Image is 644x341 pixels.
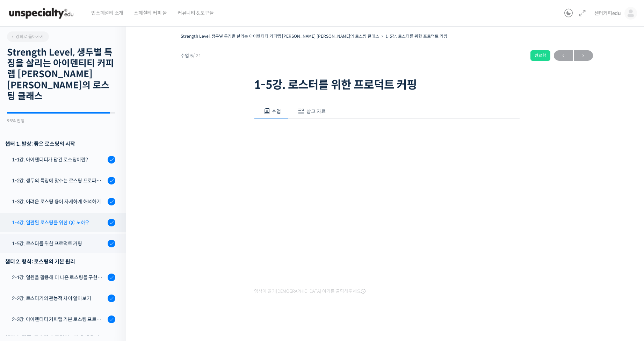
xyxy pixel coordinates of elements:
div: 1-3강. 어려운 로스팅 용어 자세하게 해석하기 [12,198,106,205]
div: 2-3강. 아이덴티티 커피랩 기본 로스팅 프로파일 세팅 [12,315,106,323]
a: 강의로 돌아가기 [7,31,49,42]
a: ←이전 [554,50,573,61]
span: 홈 [22,232,26,238]
span: 수업 [272,108,281,115]
div: 완료함 [530,50,550,61]
div: 1-1강. 아이덴티티가 담긴 로스팅이란? [12,156,106,164]
div: 1-2강. 생두의 특징에 맞추는 로스팅 프로파일 'Stength Level' [12,177,106,184]
div: 95% 진행 [7,119,115,123]
span: 설정 [108,232,116,238]
h2: Strength Level, 생두별 특징을 살리는 아이덴티티 커피랩 [PERSON_NAME] [PERSON_NAME]의 로스팅 클래스 [7,47,115,102]
a: 홈 [2,222,46,239]
span: / 21 [193,53,201,59]
h3: 챕터 1. 발상: 좋은 로스팅의 시작 [5,139,115,148]
a: 설정 [90,222,134,239]
span: ← [554,51,573,60]
div: 1-4강. 일관된 로스팅을 위한 QC 노하우 [12,219,106,226]
div: 2-1강. 열원을 활용해 더 나은 로스팅을 구현하는 방법 [12,274,106,281]
span: → [574,51,593,60]
a: Strength Level, 생두별 특징을 살리는 아이덴티티 커피랩 [PERSON_NAME] [PERSON_NAME]의 로스팅 클래스 [181,34,379,39]
a: 대화 [46,222,90,239]
span: 대화 [64,232,72,238]
div: 1-5강. 로스터를 위한 프로덕트 커핑 [12,240,106,247]
span: 강의로 돌아가기 [10,34,44,39]
a: 1-5강. 로스터를 위한 프로덕트 커핑 [385,34,447,39]
span: 영상이 끊기[DEMOGRAPHIC_DATA] 여기를 클릭해주세요 [254,289,366,294]
div: 2-2강. 로스터기의 관능적 차이 알아보기 [12,295,106,302]
span: 수업 5 [181,53,201,58]
span: 참고 자료 [306,108,326,115]
a: 다음→ [574,50,593,61]
span: 센터커피edu [594,10,621,16]
div: 챕터 2. 형식: 로스팅의 기본 원리 [5,257,115,266]
h1: 1-5강. 로스터를 위한 프로덕트 커핑 [254,78,520,92]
